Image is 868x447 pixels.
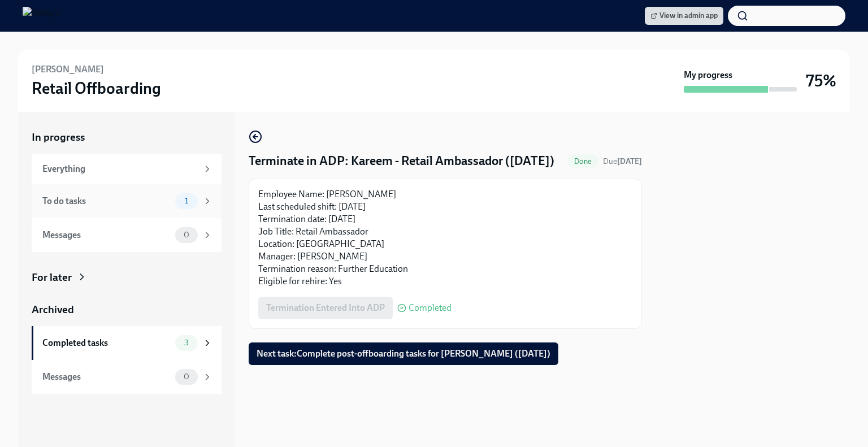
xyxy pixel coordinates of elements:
[32,184,222,218] a: To do tasks1
[32,302,222,317] a: Archived
[177,231,196,239] span: 0
[806,71,836,91] h3: 75%
[32,326,222,360] a: Completed tasks3
[42,229,171,241] div: Messages
[177,338,196,347] span: 3
[603,156,642,167] span: August 17th, 2025 09:00
[32,154,222,184] a: Everything
[23,7,60,25] img: Rothy's
[32,360,222,394] a: Messages0
[42,195,171,207] div: To do tasks
[42,337,171,349] div: Completed tasks
[42,163,198,175] div: Everything
[650,10,718,21] span: View in admin app
[32,78,161,98] h3: Retail Offboarding
[32,270,72,285] div: For later
[617,157,642,166] strong: [DATE]
[645,7,723,25] a: View in admin app
[177,372,196,381] span: 0
[32,63,104,76] h6: [PERSON_NAME]
[32,130,222,145] a: In progress
[258,188,632,288] p: Employee Name: [PERSON_NAME] Last scheduled shift: [DATE] Termination date: [DATE] Job Title: Ret...
[249,153,554,170] h4: Terminate in ADP: Kareem - Retail Ambassador ([DATE])
[178,197,195,205] span: 1
[567,157,598,166] span: Done
[684,69,732,81] strong: My progress
[603,157,642,166] span: Due
[409,303,452,313] span: Completed
[249,342,558,365] button: Next task:Complete post-offboarding tasks for [PERSON_NAME] ([DATE])
[32,270,222,285] a: For later
[257,348,550,359] span: Next task : Complete post-offboarding tasks for [PERSON_NAME] ([DATE])
[32,218,222,252] a: Messages0
[42,371,171,383] div: Messages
